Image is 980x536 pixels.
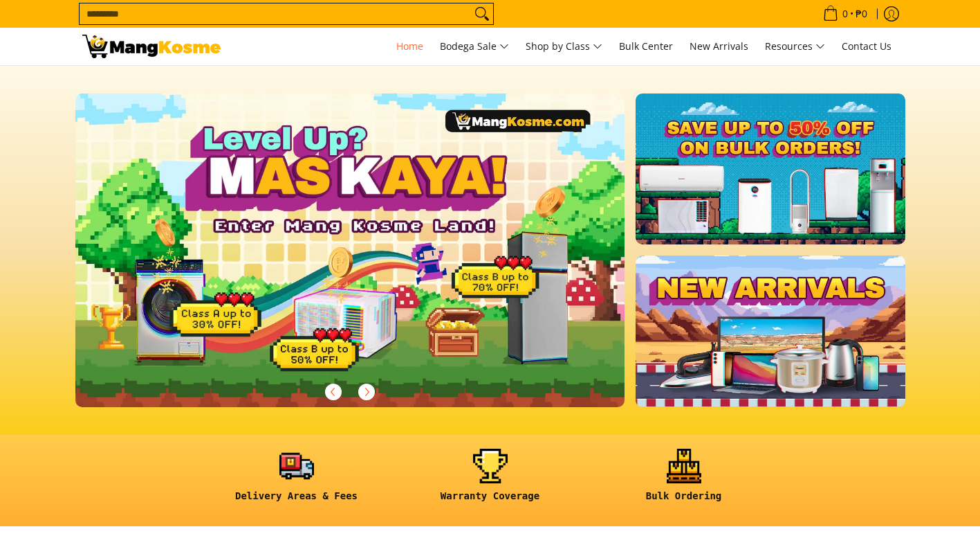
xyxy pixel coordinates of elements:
button: Previous [318,377,349,407]
a: Shop by Class [519,28,609,65]
a: Contact Us [835,28,898,65]
nav: Main Menu [234,28,898,65]
span: Contact Us [842,39,891,53]
a: New Arrivals [683,28,755,65]
img: Mang Kosme: Your Home Appliances Warehouse Sale Partner! [82,35,221,58]
a: Home [389,28,430,65]
span: Home [396,39,423,53]
span: Bulk Center [619,39,673,53]
span: ₱0 [853,9,869,19]
a: <h6><strong>Warranty Coverage</strong></h6> [400,449,580,513]
span: • [819,6,871,21]
button: Next [351,377,382,407]
a: Resources [758,28,832,65]
img: Gaming desktop banner [75,93,625,407]
a: Bulk Center [612,28,680,65]
span: New Arrivals [690,39,748,53]
button: Search [471,3,493,24]
a: Bodega Sale [433,28,516,65]
a: <h6><strong>Bulk Ordering</strong></h6> [594,449,774,513]
span: 0 [840,9,850,19]
a: <h6><strong>Delivery Areas & Fees</strong></h6> [207,449,387,513]
span: Resources [765,38,825,55]
span: Shop by Class [526,38,602,55]
span: Bodega Sale [440,38,509,55]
